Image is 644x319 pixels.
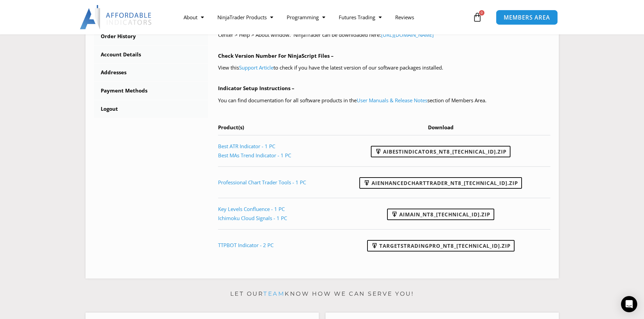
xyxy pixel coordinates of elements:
[94,64,208,81] a: Addresses
[239,64,273,71] a: Support Article
[381,31,434,38] a: [URL][DOMAIN_NAME]
[218,215,287,221] a: Ichimoku Cloud Signals - 1 PC
[80,5,152,29] img: LogoAI | Affordable Indicators – NinjaTrader
[357,97,427,104] a: User Manuals & Release Notes
[218,96,550,105] p: You can find documentation for all software products in the section of Members Area.
[94,28,208,45] a: Order History
[86,289,559,299] p: Let our know how we can serve you!
[388,9,421,25] a: Reviews
[218,63,550,73] p: View this to check if you have the latest version of our software packages installed.
[218,242,273,248] a: TTPBOT Indicator - 2 PC
[479,10,484,16] span: 0
[218,206,285,212] a: Key Levels Confluence - 1 PC
[387,209,494,220] a: AIMain_NT8_[TECHNICAL_ID].zip
[218,179,306,186] a: Professional Chart Trader Tools - 1 PC
[462,7,492,27] a: 0
[367,240,515,251] a: TargetsTradingPro_NT8_[TECHNICAL_ID].zip
[218,52,334,59] b: Check Version Number For NinjaScript Files –
[359,177,522,189] a: AIEnhancedChartTrader_NT8_[TECHNICAL_ID].zip
[94,82,208,100] a: Payment Methods
[218,85,294,91] b: Indicator Setup Instructions –
[177,9,471,25] nav: Menu
[428,124,454,131] span: Download
[218,124,244,131] span: Product(s)
[263,290,285,297] a: team
[211,9,280,25] a: NinjaTrader Products
[371,146,510,157] a: AIBestIndicators_NT8_[TECHNICAL_ID].zip
[504,15,550,20] span: MEMBERS AREA
[621,296,637,312] div: Open Intercom Messenger
[94,100,208,118] a: Logout
[177,9,211,25] a: About
[496,9,558,25] a: MEMBERS AREA
[218,152,291,159] a: Best MAs Trend Indicator - 1 PC
[218,143,275,150] a: Best ATR Indicator - 1 PC
[332,9,388,25] a: Futures Trading
[280,9,332,25] a: Programming
[94,46,208,63] a: Account Details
